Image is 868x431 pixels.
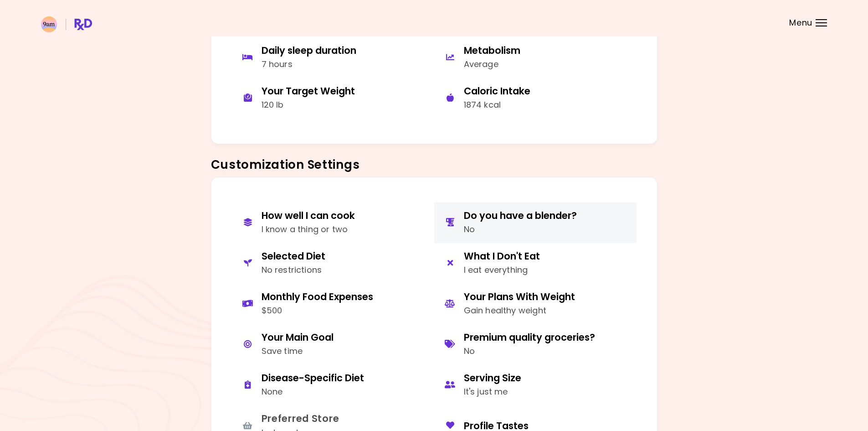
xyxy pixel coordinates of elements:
div: Metabolism [464,44,520,57]
button: Your Target Weight120 lb [232,78,434,119]
button: Monthly Food Expenses$500 [232,284,434,324]
div: How well I can cook [262,209,355,222]
div: Your Target Weight [262,85,355,97]
div: Serving Size [464,372,521,384]
div: Monthly Food Expenses [262,291,373,303]
div: Save time [262,345,334,358]
button: Your Main GoalSave time [232,324,434,365]
div: No [464,345,595,358]
div: Gain healthy weight [464,304,575,317]
button: Serving SizeIt's just me [434,365,637,405]
div: It's just me [464,385,521,399]
button: Premium quality groceries?No [434,324,637,365]
div: Disease-Specific Diet [262,372,364,384]
div: $500 [262,304,373,317]
button: What I Don't EatI eat everything [434,243,637,284]
button: Your Plans With WeightGain healthy weight [434,284,637,324]
div: What I Don't Eat [464,250,540,262]
span: Menu [789,19,812,27]
div: Your Plans With Weight [464,291,575,303]
div: I know a thing or two [262,223,355,236]
div: No restrictions [262,264,325,277]
div: Selected Diet [262,250,325,262]
button: Caloric Intake1874 kcal [434,78,637,119]
div: Caloric Intake [464,85,530,97]
button: Disease-Specific DietNone [232,365,434,405]
div: Do you have a blender? [464,209,577,222]
img: RxDiet [41,16,92,32]
div: Average [464,58,520,71]
div: None [262,385,364,399]
div: Daily sleep duration [262,44,356,57]
div: Premium quality groceries? [464,331,595,343]
button: How well I can cookI know a thing or two [232,203,434,243]
div: 7 hours [262,58,356,71]
div: No [464,223,577,236]
div: Your Main Goal [262,331,334,343]
button: Daily sleep duration7 hours [232,37,434,78]
button: Do you have a blender?No [434,203,637,243]
button: MetabolismAverage [434,37,637,78]
button: Selected DietNo restrictions [232,243,434,284]
div: Preferred Store [262,412,339,425]
div: 120 lb [262,99,355,112]
h3: Customization Settings [211,158,657,172]
div: 1874 kcal [464,99,530,112]
div: I eat everything [464,264,540,277]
